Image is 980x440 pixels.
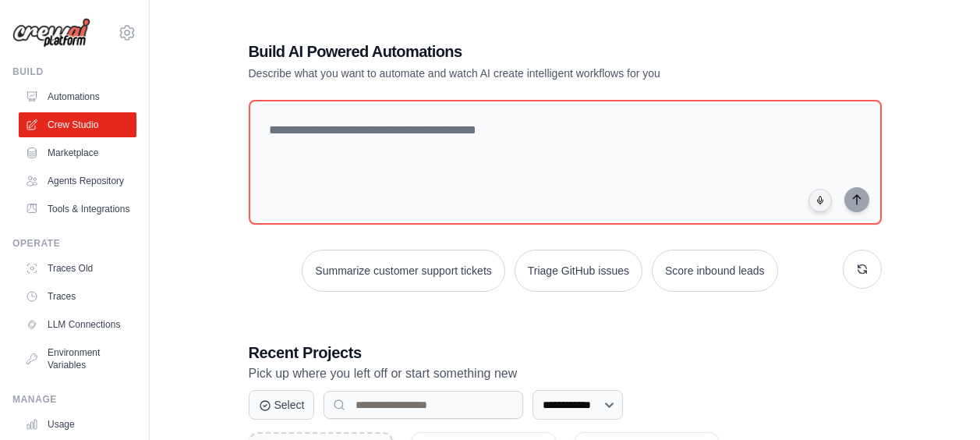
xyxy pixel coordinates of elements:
button: Get new suggestions [843,250,882,289]
a: Agents Repository [19,169,136,193]
button: Summarize customer support tickets [302,250,504,292]
a: LLM Connections [19,312,136,337]
a: Crew Studio [19,112,136,137]
a: Traces [19,284,136,309]
div: Manage [12,393,136,406]
button: Score inbound leads [652,250,778,292]
button: Triage GitHub issues [515,250,642,292]
div: Build [12,66,136,78]
a: Usage [19,412,136,437]
button: Select [249,390,315,420]
h3: Recent Projects [249,342,882,364]
div: Operate [12,237,136,250]
p: Pick up where you left off or start something new [249,364,882,384]
p: Describe what you want to automate and watch AI create intelligent workflows for you [249,66,773,81]
a: Tools & Integrations [19,197,136,222]
a: Marketplace [19,140,136,165]
h1: Build AI Powered Automations [249,41,773,62]
button: Click to speak your automation idea [808,189,832,212]
a: Environment Variables [19,340,136,378]
a: Automations [19,84,136,109]
img: Logo [12,18,90,48]
a: Traces Old [19,256,136,281]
